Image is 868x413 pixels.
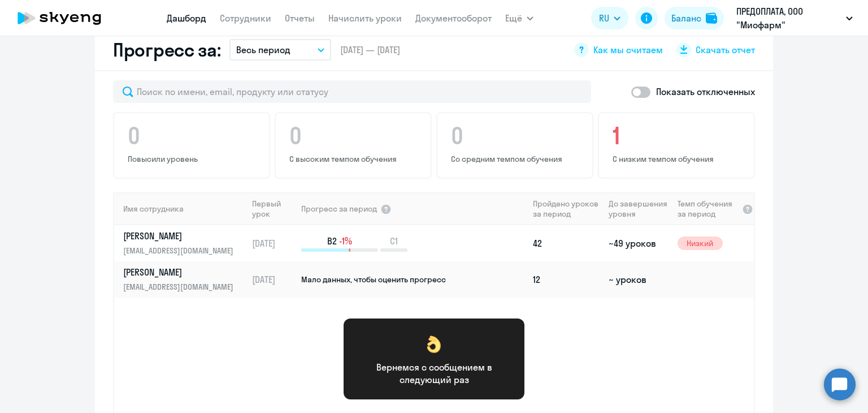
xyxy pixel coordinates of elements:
button: ПРЕДОПЛАТА, ООО "Миофарм" [731,5,858,32]
td: [DATE] [248,225,300,261]
td: ~49 уроков [604,225,672,261]
p: [EMAIL_ADDRESS][DOMAIN_NAME] [123,281,240,293]
p: Показать отключенных [656,85,755,98]
h2: Прогресс за: [113,38,220,61]
span: Мало данных, чтобы оценить прогресс [301,274,446,285]
button: RU [591,7,628,29]
span: [DATE] — [DATE] [340,44,400,56]
span: Темп обучения за период [678,199,739,219]
span: Как мы считаем [593,44,663,56]
th: Пройдено уроков за период [528,192,604,225]
a: Дашборд [167,12,206,24]
th: Имя сотрудника [114,192,248,225]
span: Прогресс за период [301,204,377,214]
td: ~ уроков [604,261,672,298]
h4: 1 [613,122,744,149]
span: Скачать отчет [696,44,755,56]
th: Первый урок [248,192,300,225]
p: С низким темпом обучения [613,154,744,164]
p: [EMAIL_ADDRESS][DOMAIN_NAME] [123,244,240,257]
a: [PERSON_NAME][EMAIL_ADDRESS][DOMAIN_NAME] [123,230,247,257]
a: Начислить уроки [328,12,402,24]
td: 12 [528,261,604,298]
button: Весь период [229,39,331,61]
p: Весь период [236,43,290,57]
th: До завершения уровня [604,192,672,225]
span: C1 [390,235,398,247]
input: Поиск по имени, email, продукту или статусу [113,80,591,103]
td: 42 [528,225,604,261]
button: Ещё [505,7,533,29]
span: B2 [327,235,337,247]
span: -1% [339,235,352,247]
a: Сотрудники [220,12,271,24]
td: [DATE] [248,261,300,298]
p: [PERSON_NAME] [123,230,240,242]
span: Ещё [505,11,522,25]
img: ok [422,332,446,356]
span: RU [599,11,609,25]
span: Низкий [678,236,723,250]
p: ПРЕДОПЛАТА, ООО "Миофарм" [736,5,841,32]
img: balance [706,12,717,24]
button: Балансbalance [665,7,724,29]
a: Документооборот [415,12,492,24]
p: Вернемся с сообщением в следующий раз [357,361,511,386]
a: [PERSON_NAME][EMAIL_ADDRESS][DOMAIN_NAME] [123,266,247,293]
p: [PERSON_NAME] [123,266,240,278]
a: Отчеты [285,12,315,24]
div: Баланс [671,11,701,25]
